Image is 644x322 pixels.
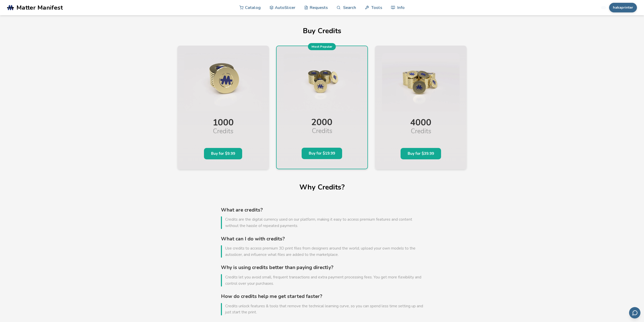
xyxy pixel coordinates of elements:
button: Buy for $39.99 [401,148,441,159]
div: 2000 [284,112,360,127]
h3: How do credits help me get started faster? [221,294,423,299]
button: Buy for $9.99 [204,148,242,159]
div: Credits [382,128,460,140]
span: Credits unlock features & tools that remove the technical learning curve, so you can spend less t... [221,303,423,315]
h3: What are credits? [221,207,423,213]
img: Premium Pack [382,53,460,111]
div: Credits [184,128,262,140]
button: hakaprinter [609,3,637,12]
button: Buy for $19.99 [302,148,342,159]
span: Matter Manifest [16,4,63,11]
div: Most Popular [308,43,336,50]
h3: Why is using credits better than paying directly? [221,265,423,271]
span: Use credits to access premium 3D print files from designers around the world, upload your own mod... [221,245,423,258]
img: Starter Pack [184,53,262,111]
img: Pro Pack [284,54,360,111]
div: 4000 [382,112,460,128]
button: Send feedback via email [629,307,640,318]
span: Credits are the digital currency used on our platform, making it easy to access premium features ... [221,216,423,229]
h1: Why Credits? [177,183,467,191]
div: Credits [284,127,360,140]
h1: Buy Credits [177,27,467,35]
span: Credits let you avoid small, frequent transactions and extra payment processing fees. You get mor... [221,274,423,287]
h3: What can I do with credits? [221,236,423,242]
div: 1000 [184,112,262,128]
